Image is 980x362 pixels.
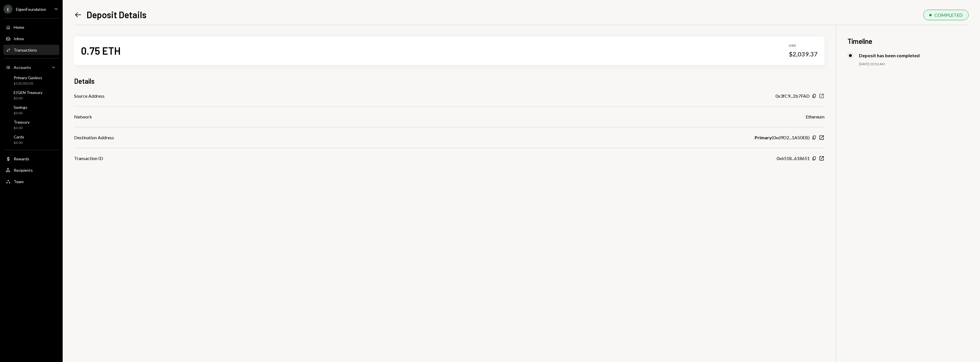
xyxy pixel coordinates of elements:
div: Team [14,179,24,184]
a: Rewards [3,154,59,164]
a: Team [3,176,59,187]
div: $0.00 [14,111,27,116]
div: Source Address [74,93,105,99]
div: COMPLETED [934,12,963,18]
div: Network [74,113,92,120]
div: Rewards [14,156,29,161]
div: [DATE] 10:52 AM [859,62,969,67]
b: Primary [755,134,772,141]
div: Recipients [14,168,33,173]
div: $118,050.05 [14,81,42,86]
div: Primary Gasless [14,75,42,80]
div: 0.75 ETH [81,44,121,57]
a: Recipients [3,165,59,175]
div: Transaction ID [74,155,103,162]
div: Ethereum [806,113,824,120]
a: Treasury$0.00 [3,118,59,132]
div: E [3,5,13,14]
div: 0x3fC9...2b7FAD [775,93,810,99]
div: Inbox [14,36,24,41]
a: EIGEN Treasury$0.00 [3,88,59,102]
a: Transactions [3,45,59,55]
a: Inbox [3,33,59,44]
div: $0.00 [14,140,24,145]
a: Accounts [3,62,59,72]
div: Treasury [14,120,30,124]
div: $0.00 [14,96,42,101]
a: Primary Gasless$118,050.05 [3,73,59,87]
a: Cards$0.00 [3,133,59,146]
div: Destination Address [74,134,114,141]
div: ( 0xd9D2...1A50EB ) [755,134,810,141]
div: EIGEN Treasury [14,90,42,95]
a: Home [3,22,59,32]
a: Savings$0.00 [3,103,59,117]
div: Deposit has been completed [859,53,920,58]
div: Savings [14,105,27,110]
div: USD [789,43,818,48]
div: Accounts [14,65,31,70]
div: Cards [14,134,24,139]
div: Transactions [14,48,37,52]
h3: Timeline [848,36,969,46]
div: 0x6518...618651 [777,155,810,162]
div: $2,039.37 [789,50,818,58]
div: Home [14,25,24,30]
h3: Details [74,76,95,86]
div: EigenFoundation [16,7,46,12]
h1: Deposit Details [87,9,146,20]
div: $0.00 [14,126,30,130]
